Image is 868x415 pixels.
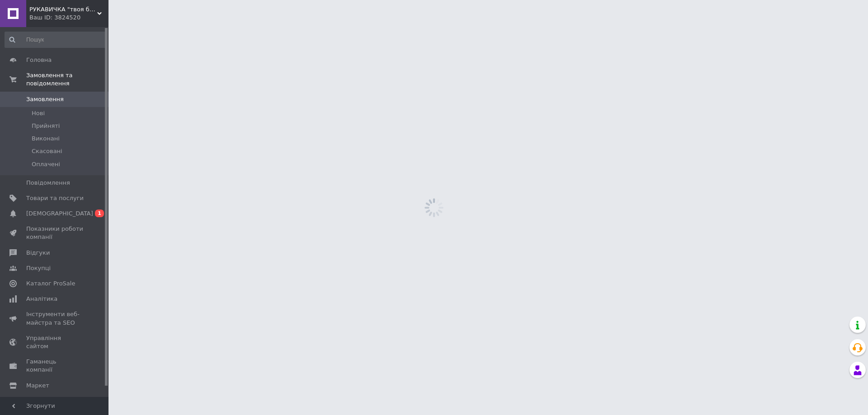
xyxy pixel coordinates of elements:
[32,122,60,130] span: Прийняті
[26,334,84,350] span: Управління сайтом
[26,71,108,88] span: Замовлення та повідомлення
[26,310,84,326] span: Інструменти веб-майстра та SEO
[32,147,62,155] span: Скасовані
[26,249,50,257] span: Відгуки
[26,382,49,390] span: Маркет
[26,179,70,187] span: Повідомлення
[26,210,93,218] span: [DEMOGRAPHIC_DATA]
[26,194,84,202] span: Товари та послуги
[26,358,84,374] span: Гаманець компанії
[29,14,108,22] div: Ваш ID: 3824520
[29,5,97,14] span: РУКАВИЧКА "твоя будівельна скарбничка"
[26,225,84,241] span: Показники роботи компанії
[32,135,60,143] span: Виконані
[26,295,57,303] span: Аналітика
[32,109,45,117] span: Нові
[26,56,52,64] span: Головна
[26,95,64,103] span: Замовлення
[26,280,75,288] span: Каталог ProSale
[32,160,60,168] span: Оплачені
[5,32,107,48] input: Пошук
[95,210,104,217] span: 1
[26,264,51,272] span: Покупці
